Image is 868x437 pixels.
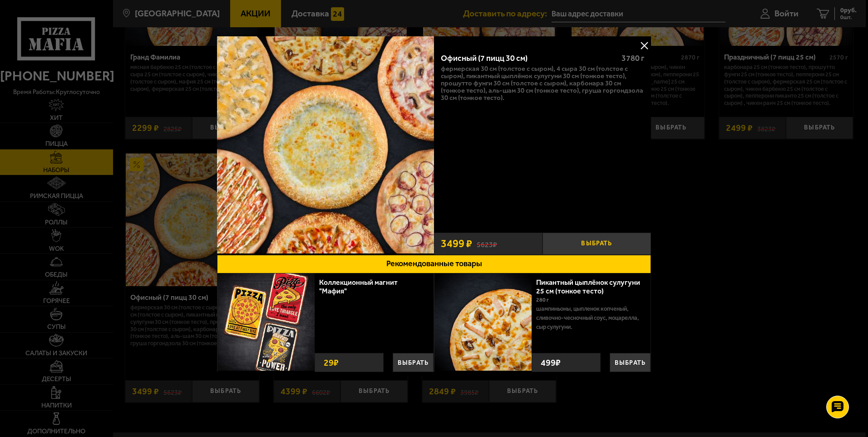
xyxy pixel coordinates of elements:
[217,255,651,273] button: Рекомендованные товары
[217,36,434,253] img: Офисный (7 пицц 30 см)
[536,278,640,295] a: Пикантный цыплёнок сулугуни 25 см (тонкое тесто)
[393,353,434,372] button: Выбрать
[538,353,563,372] strong: 499 ₽
[217,36,434,255] a: Офисный (7 пицц 30 см)
[321,353,341,372] strong: 29 ₽
[536,304,644,332] p: шампиньоны, цыпленок копченый, сливочно-чесночный соус, моцарелла, сыр сулугуни.
[621,53,644,63] span: 3780 г
[536,297,549,303] span: 280 г
[441,65,644,102] p: Фермерская 30 см (толстое с сыром), 4 сыра 30 см (толстое с сыром), Пикантный цыплёнок сулугуни 3...
[441,238,472,249] span: 3499 ₽
[441,54,614,64] div: Офисный (7 пицц 30 см)
[477,239,497,248] s: 5623 ₽
[610,353,651,372] button: Выбрать
[319,278,398,295] a: Коллекционный магнит "Мафия"
[542,233,651,255] button: Выбрать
